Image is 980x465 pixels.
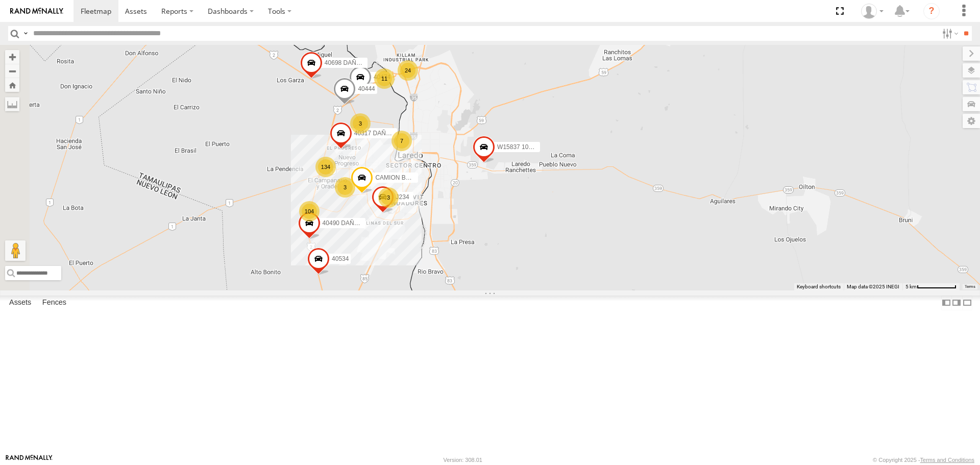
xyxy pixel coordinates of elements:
button: Keyboard shortcuts [797,283,841,290]
span: J234 [396,193,409,201]
a: Terms (opens in new tab) [965,284,975,288]
div: 134 [315,157,336,177]
label: Hide Summary Table [962,296,972,310]
span: W15837 102025 [497,143,542,151]
span: 40534 [332,256,349,263]
div: 3 [378,187,399,208]
span: 40444 [358,86,375,93]
button: Zoom out [5,64,19,78]
span: 40474 [374,74,390,81]
div: Version: 308.01 [444,457,482,463]
img: rand-logo.svg [10,8,63,15]
button: Zoom Home [5,78,19,92]
span: 40698 DAÑADO [325,60,370,67]
label: Dock Summary Table to the Right [951,296,962,310]
span: CAMION BRAZO [375,174,423,181]
label: Map Settings [963,114,980,128]
span: 40490 DAÑADO [323,219,367,227]
a: Terms and Conditions [920,457,974,463]
label: Dock Summary Table to the Left [941,296,951,310]
div: 3 [335,177,355,198]
label: Search Filter Options [938,26,960,41]
div: 3 [350,113,371,134]
span: 40317 DAÑADO 102025 [354,130,421,137]
div: Caseta Laredo TX [857,4,887,19]
button: Zoom in [5,50,19,64]
button: Map Scale: 5 km per 74 pixels [902,283,960,290]
label: Search Query [21,26,30,41]
button: Drag Pegman onto the map to open Street View [5,240,26,261]
div: © Copyright 2025 - [873,457,974,463]
div: 24 [398,60,418,81]
label: Measure [5,97,19,111]
i: ? [923,3,940,19]
div: 7 [391,131,412,151]
div: 11 [374,68,395,89]
label: Fences [37,296,71,310]
label: Assets [4,296,36,310]
div: 104 [299,201,320,222]
a: Visit our Website [6,455,53,465]
span: 5 km [905,284,917,289]
span: Map data ©2025 INEGI [847,284,899,289]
